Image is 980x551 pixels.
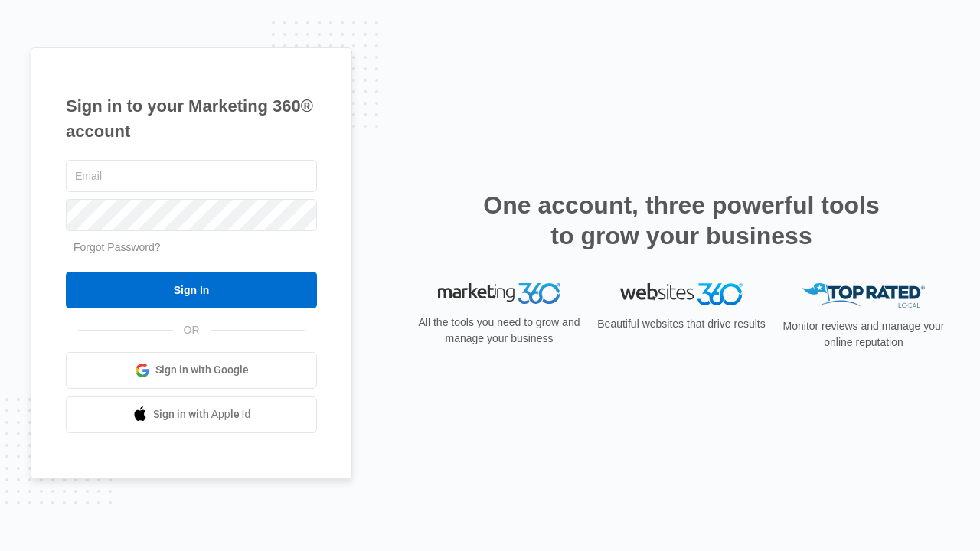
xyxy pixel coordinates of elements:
[778,318,949,350] p: Monitor reviews and manage your online reputation
[66,352,317,389] a: Sign in with Google
[66,272,317,308] input: Sign In
[73,241,161,253] a: Forgot Password?
[66,396,317,433] a: Sign in with Apple Id
[413,315,585,347] p: All the tools you need to grow and manage your business
[153,406,251,422] span: Sign in with Apple Id
[620,283,743,305] img: Websites 360
[155,362,249,378] span: Sign in with Google
[173,322,211,338] span: OR
[66,160,317,192] input: Email
[438,283,560,305] img: Marketing 360
[479,190,884,251] h2: One account, three powerful tools to grow your business
[802,283,925,308] img: Top Rated Local
[66,93,317,144] h1: Sign in to your Marketing 360® account
[596,316,767,332] p: Beautiful websites that drive results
